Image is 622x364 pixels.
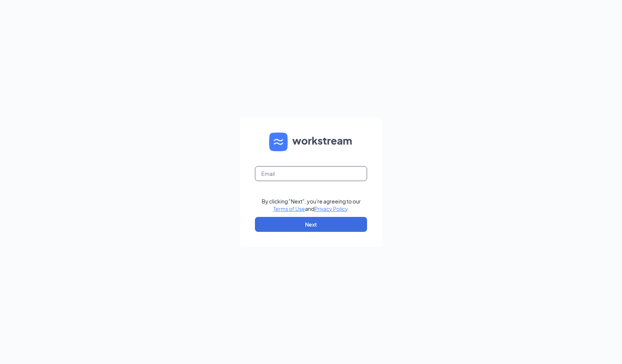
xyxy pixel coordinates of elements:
div: By clicking "Next", you're agreeing to our and . [262,197,361,212]
button: Next [255,217,367,232]
a: Terms of Use [273,205,305,212]
input: Email [255,166,367,181]
a: Privacy Policy [314,205,348,212]
img: WS logo and Workstream text [269,133,353,151]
